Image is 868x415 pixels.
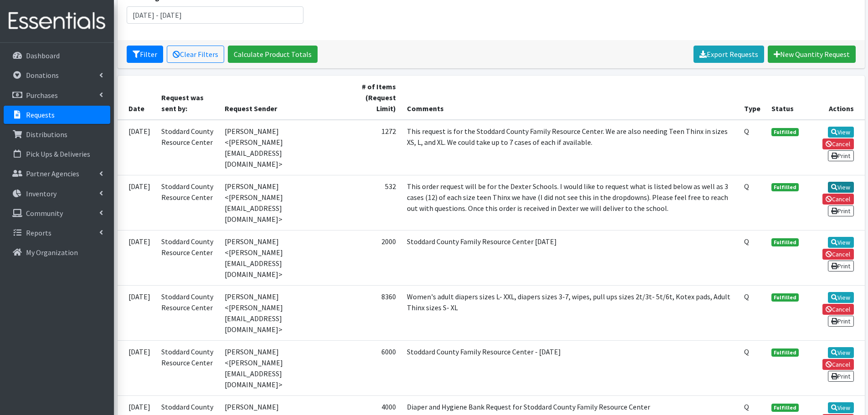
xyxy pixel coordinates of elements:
td: [DATE] [118,175,156,230]
abbr: Quantity [744,127,749,136]
td: 8360 [342,285,401,340]
abbr: Quantity [744,182,749,191]
abbr: Quantity [744,292,749,301]
a: View [828,402,854,413]
td: [PERSON_NAME] <[PERSON_NAME][EMAIL_ADDRESS][DOMAIN_NAME]> [219,230,342,285]
a: Print [828,371,854,382]
th: Status [766,76,804,120]
span: Fulfilled [771,348,799,357]
a: Clear Filters [167,46,224,63]
td: [PERSON_NAME] <[PERSON_NAME][EMAIL_ADDRESS][DOMAIN_NAME]> [219,340,342,395]
span: Fulfilled [771,128,799,136]
p: Distributions [26,130,67,139]
button: Filter [127,46,163,63]
td: Women's adult diapers sizes L- XXL, diapers sizes 3-7, wipes, pull ups sizes 2t/3t- 5t/6t, Kotex ... [401,285,739,340]
a: Calculate Product Totals [228,46,318,63]
th: Type [739,76,766,120]
a: Requests [4,106,110,124]
a: Inventory [4,184,110,203]
td: 532 [342,175,401,230]
a: Dashboard [4,46,110,65]
a: Distributions [4,125,110,143]
td: [DATE] [118,340,156,395]
p: Donations [26,71,59,80]
a: My Organization [4,243,110,261]
a: View [828,292,854,303]
p: Partner Agencies [26,169,79,178]
p: My Organization [26,248,78,257]
td: This request is for the Stoddard County Family Resource Center. We are also needing Teen Thinx in... [401,120,739,175]
a: Print [828,205,854,216]
span: Fulfilled [771,238,799,246]
p: Requests [26,110,55,119]
p: Pick Ups & Deliveries [26,149,90,159]
a: Reports [4,224,110,242]
a: Cancel [822,359,854,370]
a: Purchases [4,86,110,104]
th: Date [118,76,156,120]
td: Stoddard County Resource Center [156,120,220,175]
td: 6000 [342,340,401,395]
td: [PERSON_NAME] <[PERSON_NAME][EMAIL_ADDRESS][DOMAIN_NAME]> [219,285,342,340]
td: [DATE] [118,120,156,175]
th: Actions [804,76,865,120]
p: Community [26,209,63,218]
span: Fulfilled [771,404,799,412]
p: Inventory [26,189,56,198]
a: Cancel [822,249,854,260]
th: Request was sent by: [156,76,220,120]
a: Cancel [822,194,854,205]
a: Donations [4,66,110,84]
td: Stoddard County Resource Center [156,340,220,395]
a: Export Requests [693,46,764,63]
td: Stoddard County Resource Center [156,230,220,285]
td: Stoddard County Family Resource Center [DATE] [401,230,739,285]
a: Community [4,204,110,222]
td: Stoddard County Resource Center [156,285,220,340]
a: Partner Agencies [4,164,110,183]
td: [PERSON_NAME] <[PERSON_NAME][EMAIL_ADDRESS][DOMAIN_NAME]> [219,120,342,175]
span: Fulfilled [771,293,799,302]
a: View [828,237,854,248]
a: Print [828,150,854,161]
td: Stoddard County Resource Center [156,175,220,230]
abbr: Quantity [744,347,749,356]
abbr: Quantity [744,402,749,411]
a: Print [828,261,854,272]
a: New Quantity Request [768,46,856,63]
p: Reports [26,228,51,237]
a: View [828,182,854,193]
td: [DATE] [118,230,156,285]
a: View [828,127,854,138]
a: Cancel [822,138,854,149]
a: Cancel [822,304,854,315]
p: Dashboard [26,51,60,60]
a: Print [828,316,854,327]
th: Request Sender [219,76,342,120]
abbr: Quantity [744,237,749,246]
td: 1272 [342,120,401,175]
input: January 1, 2011 - December 31, 2011 [127,6,304,24]
th: Comments [401,76,739,120]
img: HumanEssentials [4,6,110,36]
td: [PERSON_NAME] <[PERSON_NAME][EMAIL_ADDRESS][DOMAIN_NAME]> [219,175,342,230]
p: Purchases [26,91,58,100]
a: View [828,347,854,358]
td: 2000 [342,230,401,285]
th: # of Items (Request Limit) [342,76,401,120]
span: Fulfilled [771,183,799,191]
td: [DATE] [118,285,156,340]
a: Pick Ups & Deliveries [4,145,110,163]
td: This order request will be for the Dexter Schools. I would like to request what is listed below a... [401,175,739,230]
td: Stoddard County Family Resource Center - [DATE] [401,340,739,395]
